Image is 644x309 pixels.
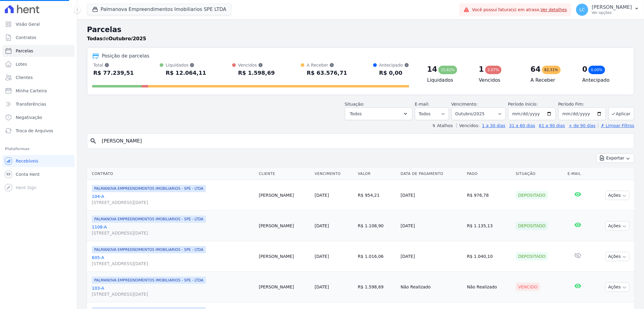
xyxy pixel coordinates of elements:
p: Ver opções [592,10,632,15]
a: Recebíveis [2,155,75,167]
div: Vencido [516,283,540,291]
a: + de 90 dias [569,123,596,128]
a: Negativação [2,111,75,123]
span: [STREET_ADDRESS][DATE] [92,291,254,297]
span: [STREET_ADDRESS][DATE] [92,261,254,267]
td: [PERSON_NAME] [256,180,312,211]
td: R$ 976,78 [465,180,513,211]
td: [PERSON_NAME] [256,211,312,241]
label: Período Fim: [558,101,606,107]
button: Palmanova Empreendimentos Imobiliarios SPE LTDA [87,4,232,15]
div: R$ 77.239,51 [93,68,134,78]
span: PALMANOVA EMPREENDIMENTOS IMOBILIARIOS - SPE - LTDA [92,215,206,223]
div: Depositado [516,222,548,230]
td: Não Realizado [398,272,465,302]
a: Minha Carteira [2,85,75,97]
th: Cliente [256,168,312,180]
td: R$ 954,21 [355,180,398,211]
a: Clientes [2,71,75,84]
div: 15,62% [438,66,457,74]
h4: Liquidados [427,77,469,84]
span: PALMANOVA EMPREENDIMENTOS IMOBILIARIOS - SPE - LTDA [92,277,206,284]
span: Contratos [16,35,36,41]
a: [DATE] [315,254,329,259]
td: [DATE] [398,241,465,272]
a: Lotes [2,58,75,70]
span: Parcelas [16,48,33,54]
a: 103-A[STREET_ADDRESS][DATE] [92,285,254,297]
a: Ver detalhes [541,7,567,12]
a: 605-A[STREET_ADDRESS][DATE] [92,255,254,267]
p: de [87,35,146,42]
a: Troca de Arquivos [2,125,75,137]
button: Ações [605,282,630,292]
th: Valor [355,168,398,180]
button: Todos [345,107,412,120]
td: [DATE] [398,180,465,211]
th: E-mail [565,168,591,180]
div: 0 [582,64,588,74]
a: 1 a 30 dias [482,123,505,128]
h2: Parcelas [87,24,634,35]
div: Depositado [516,191,548,199]
a: ✗ Limpar Filtros [598,123,634,128]
div: 2,07% [485,66,501,74]
div: Total [93,62,134,68]
span: LC [579,8,585,12]
span: Minha Carteira [16,88,47,94]
div: Depositado [516,252,548,261]
a: Parcelas [2,45,75,57]
button: Aplicar [608,107,634,120]
div: A Receber [307,62,347,68]
a: Visão Geral [2,18,75,30]
th: Data de Pagamento [398,168,465,180]
span: Recebíveis [16,158,38,164]
span: Conta Hent [16,171,40,177]
td: R$ 1.040,10 [465,241,513,272]
strong: Todas [87,36,103,41]
button: LC [PERSON_NAME] Ver opções [571,1,644,18]
div: Liquidados [166,62,206,68]
span: Lotes [16,61,27,67]
span: Clientes [16,74,33,81]
span: Você possui fatura(s) em atraso. [472,7,567,13]
button: Ações [605,252,630,261]
td: R$ 1.135,13 [465,211,513,241]
span: Todos [350,110,362,117]
button: Ações [605,191,630,200]
a: Conta Hent [2,168,75,180]
a: 104-A[STREET_ADDRESS][DATE] [92,193,254,205]
strong: Outubro/2025 [109,36,146,41]
span: Troca de Arquivos [16,128,53,134]
span: Negativação [16,114,42,120]
td: R$ 1.598,69 [355,272,398,302]
a: Transferências [2,98,75,110]
th: Pago [465,168,513,180]
span: Visão Geral [16,21,40,27]
div: 64 [530,64,540,74]
h4: Vencidos [479,77,521,84]
div: 1 [479,64,484,74]
button: Ações [605,221,630,231]
td: Não Realizado [465,272,513,302]
td: [PERSON_NAME] [256,241,312,272]
a: Contratos [2,31,75,44]
div: Antecipado [379,62,409,68]
th: Vencimento [312,168,355,180]
td: [PERSON_NAME] [256,272,312,302]
th: Contrato [87,168,256,180]
a: [DATE] [315,223,329,228]
div: R$ 1.598,69 [238,68,275,78]
a: 1108-A[STREET_ADDRESS][DATE] [92,224,254,236]
label: ↯ Atalhos [432,123,453,128]
p: [PERSON_NAME] [592,4,632,10]
div: Vencidos [238,62,275,68]
i: search [90,137,97,145]
span: [STREET_ADDRESS][DATE] [92,230,254,236]
div: Posição de parcelas [102,52,149,60]
a: 61 a 90 dias [539,123,565,128]
div: 0,00% [588,66,605,74]
h4: A Receber [530,77,572,84]
span: Transferências [16,101,46,107]
div: 82,31% [542,66,561,74]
